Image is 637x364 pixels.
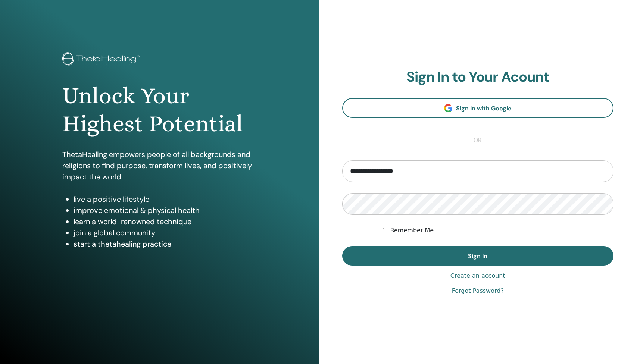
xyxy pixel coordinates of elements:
[383,226,613,235] div: Keep me authenticated indefinitely or until I manually logout
[452,286,504,295] a: Forgot Password?
[470,136,485,145] span: or
[468,252,487,260] span: Sign In
[342,69,614,86] h2: Sign In to Your Acount
[342,98,614,118] a: Sign In with Google
[62,82,256,138] h1: Unlock Your Highest Potential
[450,272,505,280] a: Create an account
[74,216,256,227] li: learn a world-renowned technique
[74,238,256,250] li: start a thetahealing practice
[456,104,512,112] span: Sign In with Google
[390,226,434,235] label: Remember Me
[74,194,256,205] li: live a positive lifestyle
[62,149,256,182] p: ThetaHealing empowers people of all backgrounds and religions to find purpose, transform lives, a...
[74,205,256,216] li: improve emotional & physical health
[74,227,256,238] li: join a global community
[342,246,614,266] button: Sign In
